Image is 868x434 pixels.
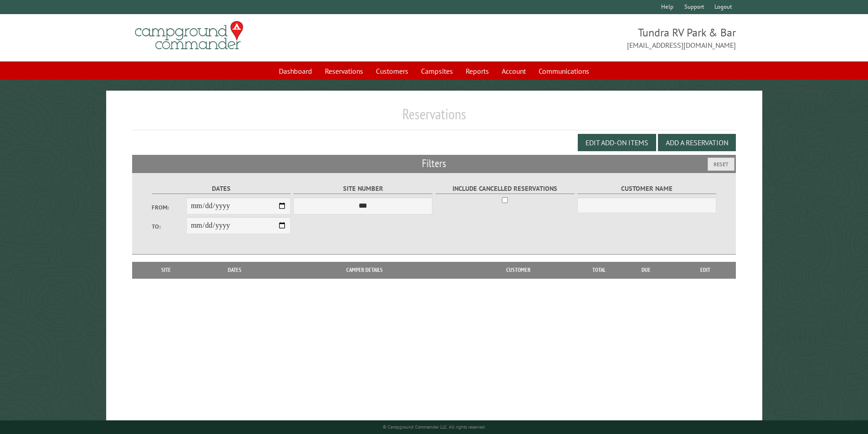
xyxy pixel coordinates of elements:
[132,155,736,172] h2: Filters
[152,184,291,194] label: Dates
[577,184,716,194] label: Customer Name
[460,62,494,80] a: Reports
[196,262,274,278] th: Dates
[137,262,196,278] th: Site
[132,18,246,53] img: Campground Commander
[675,262,736,278] th: Edit
[436,184,575,194] label: Include Cancelled Reservations
[658,134,736,151] button: Add a Reservation
[496,62,531,80] a: Account
[533,62,595,80] a: Communications
[455,262,581,278] th: Customer
[434,25,736,51] span: Tundra RV Park & Bar [EMAIL_ADDRESS][DOMAIN_NAME]
[578,134,656,151] button: Edit Add-on Items
[617,262,675,278] th: Due
[708,158,734,171] button: Reset
[416,62,458,80] a: Campsites
[370,62,414,80] a: Customers
[152,222,186,231] label: To:
[581,262,617,278] th: Total
[319,62,369,80] a: Reservations
[274,262,455,278] th: Camper Details
[273,62,318,80] a: Dashboard
[383,424,486,430] small: © Campground Commander LLC. All rights reserved.
[293,184,432,194] label: Site Number
[152,203,186,212] label: From:
[132,105,736,130] h1: Reservations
